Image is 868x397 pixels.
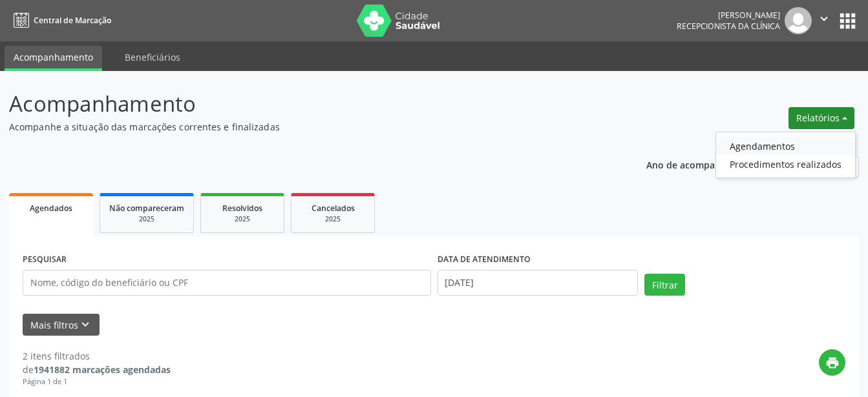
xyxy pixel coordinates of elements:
div: 2025 [301,214,365,224]
a: Beneficiários [116,46,189,68]
input: Selecione um intervalo [438,270,639,296]
div: 2025 [109,214,184,224]
button:  [812,7,836,34]
i:  [817,12,831,26]
span: Agendados [30,203,72,214]
img: img [785,7,812,34]
p: Acompanhe a situação das marcações correntes e finalizadas [9,120,604,134]
p: Acompanhamento [9,88,604,120]
ul: Relatórios [715,132,856,178]
div: 2 itens filtrados [23,349,171,363]
div: [PERSON_NAME] [677,10,780,21]
button: Filtrar [644,274,685,296]
p: Ano de acompanhamento [646,156,761,172]
span: Não compareceram [109,203,184,214]
div: Página 1 de 1 [23,376,171,387]
span: Cancelados [312,203,355,214]
button: Relatórios [789,107,854,129]
a: Procedimentos realizados [716,155,855,173]
a: Central de Marcação [9,10,111,31]
span: Recepcionista da clínica [677,21,780,32]
i: keyboard_arrow_down [78,318,92,332]
button: print [819,349,845,376]
div: 2025 [210,214,275,224]
span: Central de Marcação [34,15,111,26]
div: de [23,363,171,376]
label: PESQUISAR [23,250,67,270]
button: apps [836,10,859,32]
i: print [825,356,840,370]
input: Nome, código do beneficiário ou CPF [23,270,431,296]
button: Mais filtroskeyboard_arrow_down [23,314,100,336]
a: Agendamentos [716,137,855,155]
label: DATA DE ATENDIMENTO [438,250,531,270]
a: Acompanhamento [5,46,102,71]
strong: 1941882 marcações agendadas [34,363,171,376]
span: Resolvidos [222,203,262,214]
